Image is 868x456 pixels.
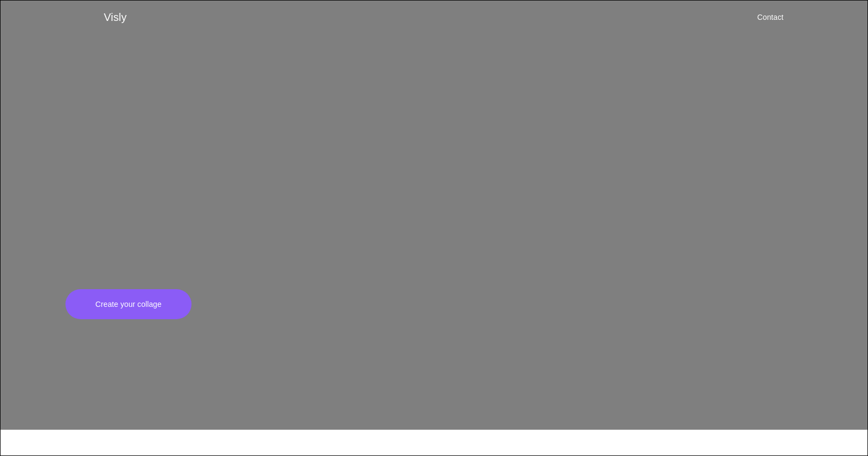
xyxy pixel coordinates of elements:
button: Create your collage [70,289,187,319]
div: Visly [104,9,127,25]
div: Create your collage [95,299,161,310]
div: Turn your camera roll into wall art [65,122,336,251]
div: Contact [757,12,784,23]
button: Contact [751,7,790,27]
